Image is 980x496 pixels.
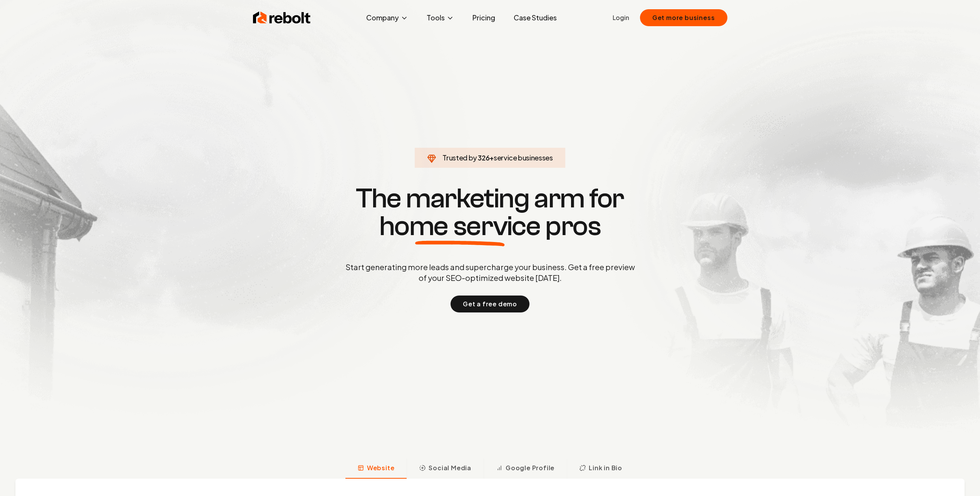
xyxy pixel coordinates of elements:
[379,212,541,240] span: home service
[494,153,553,162] span: service businesses
[508,10,563,25] a: Case Studies
[478,152,489,163] span: 326
[429,463,471,473] span: Social Media
[589,463,622,473] span: Link in Bio
[345,459,407,479] button: Website
[567,459,635,479] button: Link in Bio
[442,153,477,162] span: Trusted by
[305,185,675,240] h1: The marketing arm for pros
[253,10,311,25] img: Rebolt Logo
[484,459,567,479] button: Google Profile
[489,153,494,162] span: +
[613,13,629,22] a: Login
[420,10,460,25] button: Tools
[451,296,529,312] button: Get a free demo
[640,9,727,26] button: Get more business
[367,463,395,473] span: Website
[360,10,414,25] button: Company
[344,262,637,283] p: Start generating more leads and supercharge your business. Get a free preview of your SEO-optimiz...
[407,459,484,479] button: Social Media
[466,10,501,25] a: Pricing
[506,463,554,473] span: Google Profile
